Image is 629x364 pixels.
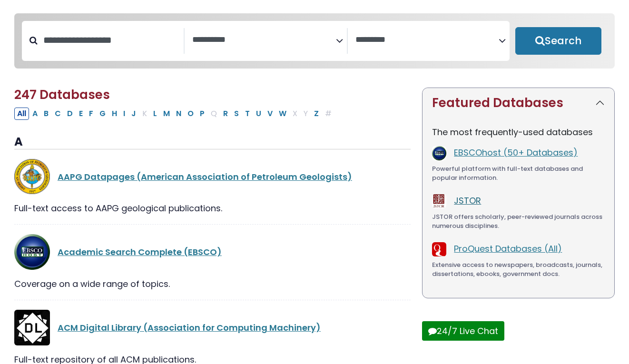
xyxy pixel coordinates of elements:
[128,108,139,120] button: Filter Results J
[41,108,51,120] button: Filter Results B
[14,108,29,120] button: All
[515,27,601,55] button: Submit for Search Results
[220,108,231,120] button: Filter Results R
[160,108,173,120] button: Filter Results M
[150,108,160,120] button: Filter Results L
[97,108,108,120] button: Filter Results G
[14,135,411,149] h3: A
[14,202,411,215] div: Full-text access to AAPG geological publications.
[432,212,605,231] div: JSTOR offers scholarly, peer-reviewed journals across numerous disciplines.
[58,322,321,334] a: ACM Digital Library (Association for Computing Machinery)
[423,88,614,118] button: Featured Databases
[242,108,253,120] button: Filter Results T
[432,260,605,279] div: Extensive access to newspapers, broadcasts, journals, dissertations, ebooks, government docs.
[64,108,76,120] button: Filter Results D
[355,35,499,45] textarea: Search
[29,108,40,120] button: Filter Results A
[185,108,197,120] button: Filter Results O
[231,108,242,120] button: Filter Results S
[422,321,504,341] button: 24/7 Live Chat
[58,246,222,258] a: Academic Search Complete (EBSCO)
[432,126,605,138] p: The most frequently-used databases
[311,108,322,120] button: Filter Results Z
[14,107,335,119] div: Alpha-list to filter by first letter of database name
[454,147,578,158] a: EBSCOhost (50+ Databases)
[197,108,207,120] button: Filter Results P
[432,164,605,183] div: Powerful platform with full-text databases and popular information.
[52,108,64,120] button: Filter Results C
[454,243,562,255] a: ProQuest Databases (All)
[14,13,615,69] nav: Search filters
[109,108,120,120] button: Filter Results H
[173,108,184,120] button: Filter Results N
[38,32,184,48] input: Search database by title or keyword
[454,195,481,207] a: JSTOR
[76,108,86,120] button: Filter Results E
[14,277,411,290] div: Coverage on a wide range of topics.
[265,108,275,120] button: Filter Results V
[58,171,352,183] a: AAPG Datapages (American Association of Petroleum Geologists)
[86,108,96,120] button: Filter Results F
[120,108,128,120] button: Filter Results I
[276,108,289,120] button: Filter Results W
[14,86,110,103] span: 247 Databases
[253,108,264,120] button: Filter Results U
[192,35,335,45] textarea: Search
